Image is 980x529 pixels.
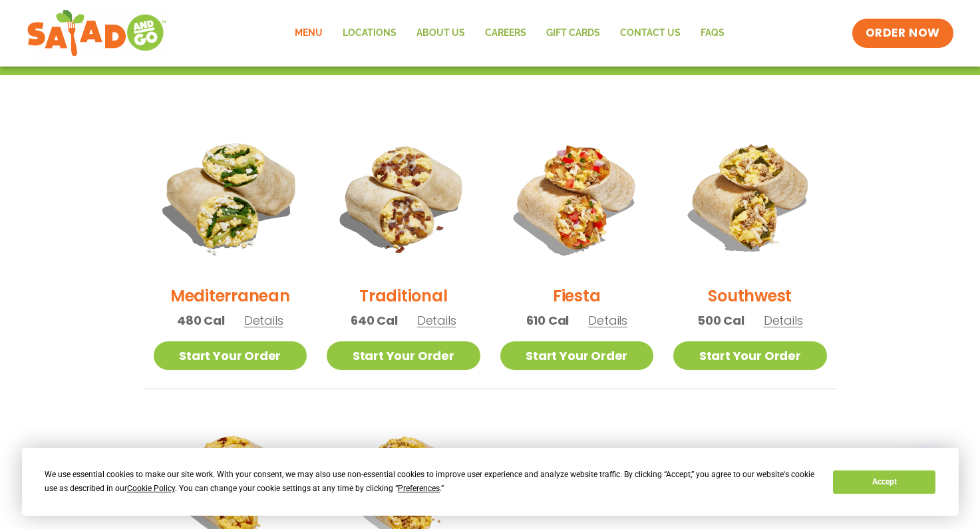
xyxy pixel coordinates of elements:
h2: Fiesta [553,284,601,307]
a: Start Your Order [673,341,827,370]
span: Details [588,312,627,329]
span: Details [244,312,283,329]
h2: Traditional [359,284,447,307]
span: 610 Cal [526,311,570,329]
span: ORDER NOW [866,25,940,41]
span: 640 Cal [351,311,398,329]
nav: Menu [285,18,735,49]
a: Careers [475,18,536,49]
a: Start Your Order [154,341,307,370]
img: Product photo for Fiesta [500,120,654,274]
h2: Mediterranean [170,284,290,307]
img: Product photo for Southwest [673,120,827,274]
img: Product photo for Mediterranean Breakfast Burrito [140,107,320,287]
a: Start Your Order [327,341,480,370]
button: Accept [833,470,935,494]
div: Cookie Consent Prompt [22,448,959,516]
a: Menu [285,18,333,49]
span: Cookie Policy [127,484,175,493]
a: FAQs [691,18,735,49]
a: GIFT CARDS [536,18,610,49]
span: 480 Cal [177,311,225,329]
a: About Us [407,18,475,49]
a: ORDER NOW [852,19,953,48]
a: Start Your Order [500,341,654,370]
a: Locations [333,18,407,49]
span: Details [764,312,803,329]
img: Product photo for Traditional [327,120,480,274]
span: Details [417,312,456,329]
span: 500 Cal [697,311,744,329]
h2: Southwest [708,284,792,307]
a: Contact Us [610,18,691,49]
span: Preferences [398,484,440,493]
img: new-SAG-logo-768×292 [27,7,167,60]
div: We use essential cookies to make our site work. With your consent, we may also use non-essential ... [45,468,817,496]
